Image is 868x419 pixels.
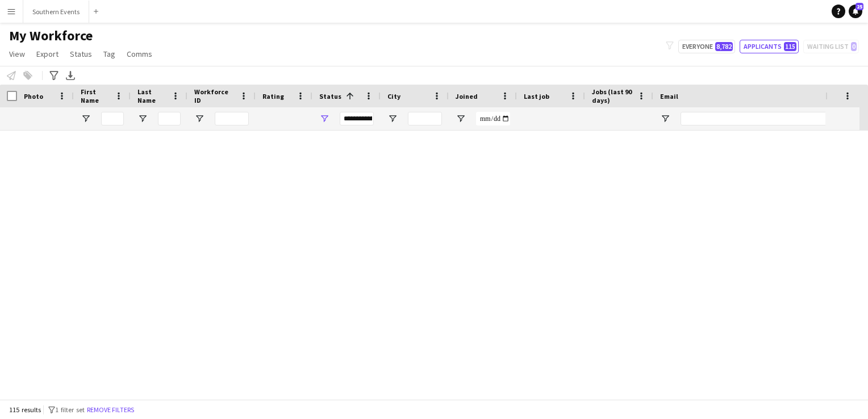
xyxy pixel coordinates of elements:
span: Last job [524,92,549,100]
span: Tag [103,49,115,59]
a: Tag [99,47,120,61]
span: Jobs (last 90 days) [592,87,633,104]
span: My Workforce [9,27,93,44]
span: 8,782 [715,42,733,51]
input: Last Name Filter Input [158,112,181,125]
input: Joined Filter Input [476,112,510,125]
input: City Filter Input [408,112,442,125]
a: Comms [122,47,157,61]
button: Remove filters [85,404,136,416]
button: Southern Events [23,1,89,23]
span: 25 [856,3,863,10]
app-action-btn: Export XLSX [64,69,77,82]
button: Applicants115 [740,40,799,53]
button: Open Filter Menu [387,114,398,124]
span: Rating [262,92,284,100]
span: Status [319,92,341,100]
input: First Name Filter Input [101,112,124,125]
button: Open Filter Menu [456,114,466,124]
span: Comms [127,49,152,59]
a: Status [65,47,97,61]
span: Status [70,49,92,59]
button: Open Filter Menu [81,114,91,124]
span: 115 [784,42,796,51]
span: Last Name [137,87,167,104]
span: Photo [24,92,43,100]
button: Open Filter Menu [660,114,670,124]
a: 25 [849,5,862,18]
button: Everyone8,782 [678,40,735,53]
span: View [9,49,25,59]
span: City [387,92,400,100]
span: Email [660,92,678,100]
span: First Name [81,87,110,104]
a: Export [32,47,63,61]
button: Open Filter Menu [319,114,329,124]
button: Open Filter Menu [194,114,205,124]
span: Joined [456,92,478,100]
span: 1 filter set [55,405,85,414]
span: Workforce ID [194,87,235,104]
button: Open Filter Menu [137,114,148,124]
app-action-btn: Advanced filters [47,69,61,82]
a: View [5,47,30,61]
input: Workforce ID Filter Input [215,112,249,125]
span: Export [36,49,59,59]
